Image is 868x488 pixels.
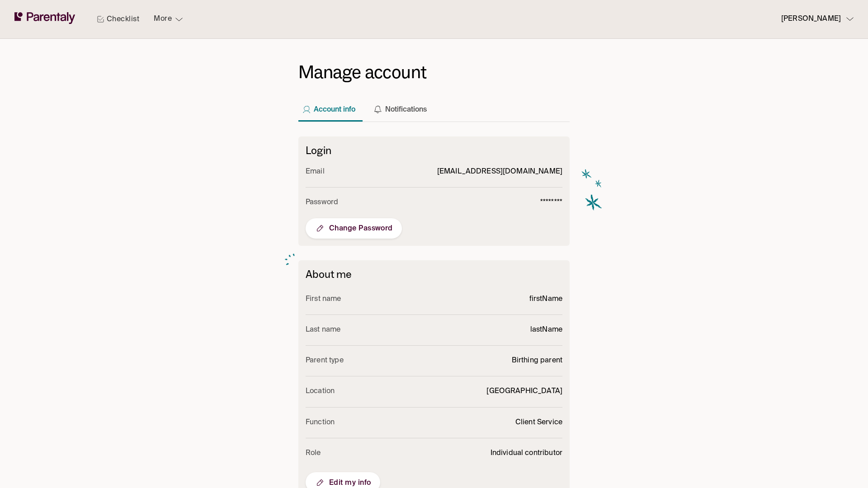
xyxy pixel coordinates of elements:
[306,218,402,239] button: Change Password
[306,417,335,429] p: Function
[515,417,562,429] p: Client Service
[491,447,562,460] p: Individual contributor
[306,144,562,157] h2: Login
[306,447,321,460] p: Role
[298,89,363,122] button: Account info
[530,324,562,336] p: lastName
[315,223,393,234] span: Change Password
[298,61,570,84] h1: Manage account
[306,324,340,336] p: Last name
[315,477,371,488] span: Edit my info
[306,293,341,305] p: First name
[306,197,338,209] p: Password
[529,293,562,305] p: firstName
[306,267,562,281] h6: About me
[486,385,562,398] p: [GEOGRAPHIC_DATA]
[781,13,841,25] p: [PERSON_NAME]
[306,385,335,398] p: Location
[306,166,325,178] p: Email
[370,89,434,122] button: Notifications
[306,355,344,367] p: Parent type
[437,166,562,178] p: [EMAIL_ADDRESS][DOMAIN_NAME]
[512,355,562,367] p: Birthing parent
